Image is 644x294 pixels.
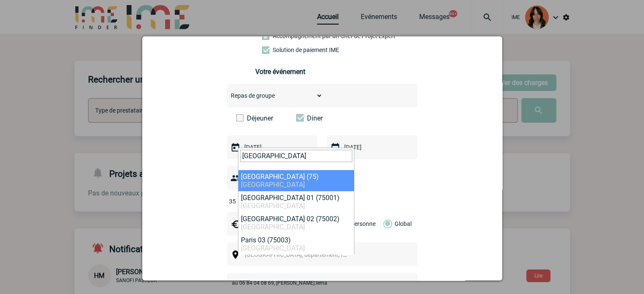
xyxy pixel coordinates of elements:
[238,170,354,191] li: [GEOGRAPHIC_DATA] (75)
[262,47,299,53] label: Conformité aux process achat client, Prise en charge de la facturation, Mutualisation de plusieur...
[245,251,362,258] span: [GEOGRAPHIC_DATA], département, région...
[241,202,305,210] span: [GEOGRAPHIC_DATA]
[342,142,401,153] input: Date de fin
[242,142,301,153] input: Date de début
[262,33,299,39] label: Prestation payante
[236,114,285,122] label: Déjeuner
[238,234,354,255] li: Paris 03 (75003)
[238,191,354,212] li: [GEOGRAPHIC_DATA] 01 (75001)
[238,212,354,234] li: [GEOGRAPHIC_DATA] 02 (75002)
[227,196,307,207] input: Nombre de participants
[296,114,345,122] label: Diner
[241,181,305,189] span: [GEOGRAPHIC_DATA]
[241,244,305,252] span: [GEOGRAPHIC_DATA]
[241,223,305,231] span: [GEOGRAPHIC_DATA]
[255,68,389,76] h3: Votre événement
[227,279,395,290] input: Nom de l'événement
[383,212,389,236] label: Global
